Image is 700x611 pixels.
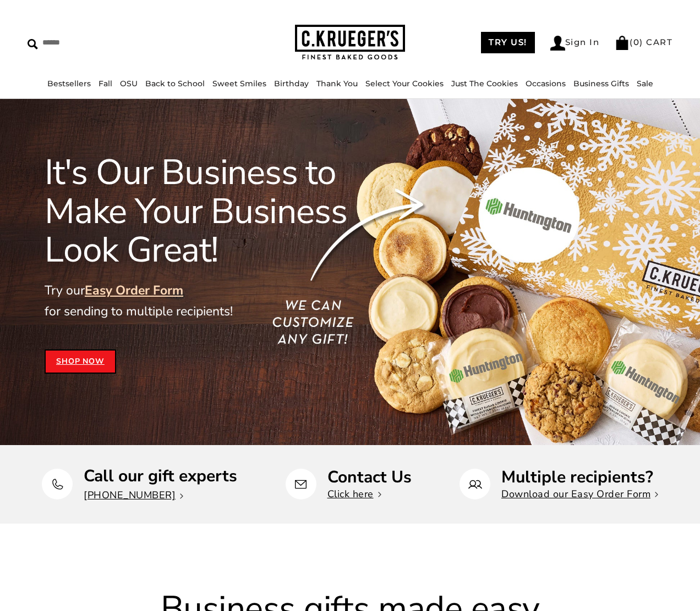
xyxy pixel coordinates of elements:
img: Contact Us [294,477,308,491]
img: Multiple recipients? [468,477,482,491]
a: Thank You [316,79,358,88]
a: Select Your Cookies [365,79,444,88]
a: Fall [99,79,112,88]
input: Search [28,34,176,51]
a: Business Gifts [573,79,629,88]
a: Shop Now [45,349,116,374]
a: Sweet Smiles [212,79,266,88]
a: Easy Order Form [85,282,183,299]
a: Click here [327,487,381,501]
a: Just The Cookies [451,79,518,88]
a: Back to School [145,79,205,88]
a: Occasions [526,79,566,88]
img: Call our gift experts [51,477,64,491]
img: Search [28,39,38,49]
a: Birthday [274,79,309,88]
img: C.KRUEGER'S [295,25,405,60]
img: Account [550,36,565,51]
a: Sale [637,79,653,88]
a: TRY US! [481,32,535,53]
p: Call our gift experts [84,468,237,485]
a: (0) CART [615,37,672,47]
p: Try our for sending to multiple recipients! [45,280,395,322]
p: Multiple recipients? [501,469,658,486]
a: Bestsellers [47,79,91,88]
h1: It's Our Business to Make Your Business Look Great! [45,153,395,269]
img: Bag [615,36,630,50]
a: OSU [120,79,138,88]
a: Download our Easy Order Form [501,487,658,501]
a: [PHONE_NUMBER] [84,488,183,502]
a: Sign In [550,36,600,51]
span: 0 [633,37,640,47]
p: Contact Us [327,469,412,486]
